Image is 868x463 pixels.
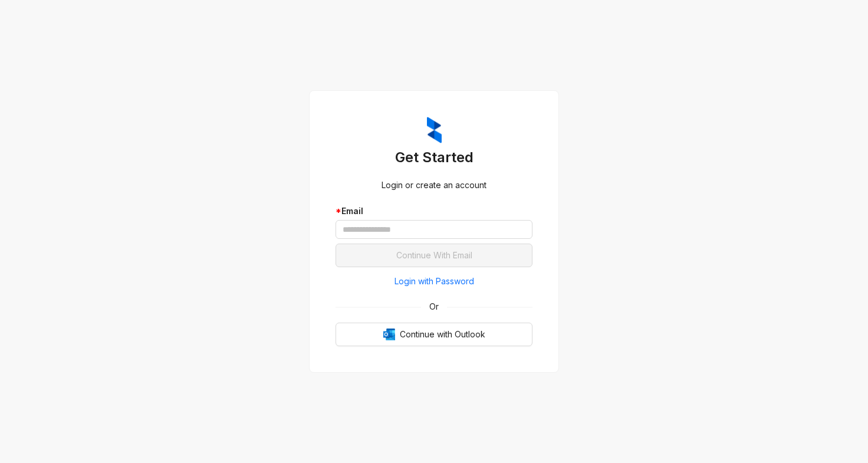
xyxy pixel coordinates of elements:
button: Login with Password [336,272,532,291]
span: Login with Password [394,275,474,288]
h3: Get Started [336,148,532,167]
span: Or [421,300,447,313]
div: Login or create an account [336,179,532,192]
img: Outlook [383,329,395,340]
button: Continue With Email [336,244,532,267]
button: OutlookContinue with Outlook [336,323,532,346]
img: ZumaIcon [427,117,442,144]
span: Continue with Outlook [400,328,485,341]
div: Email [336,205,532,218]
